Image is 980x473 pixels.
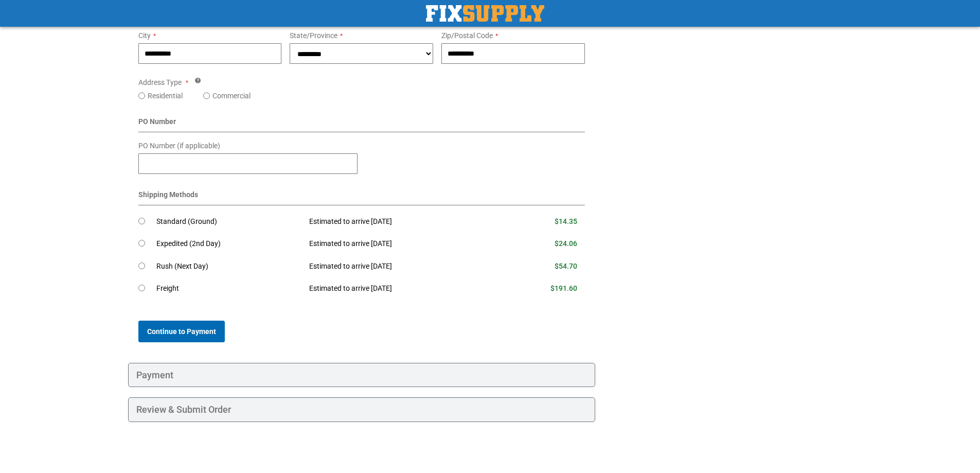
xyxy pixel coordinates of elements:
div: Payment [128,363,596,388]
td: Estimated to arrive [DATE] [301,255,500,278]
button: Continue to Payment [138,321,225,342]
td: Estimated to arrive [DATE] [301,211,500,233]
span: $24.06 [555,239,577,248]
span: PO Number (if applicable) [138,142,220,150]
div: Shipping Methods [138,189,585,205]
span: Address Type [138,78,182,86]
span: $191.60 [550,284,577,292]
span: City [138,31,151,40]
td: Estimated to arrive [DATE] [301,277,500,300]
label: Commercial [212,91,251,101]
a: store logo [426,5,544,22]
td: Freight [156,277,302,300]
label: Residential [148,91,183,101]
img: Fix Industrial Supply [426,5,544,22]
div: Review & Submit Order [128,397,596,422]
td: Estimated to arrive [DATE] [301,233,500,255]
div: PO Number [138,116,585,132]
td: Expedited (2nd Day) [156,233,302,255]
td: Standard (Ground) [156,211,302,233]
span: $14.35 [555,217,577,225]
td: Rush (Next Day) [156,255,302,278]
span: $54.70 [555,262,577,270]
span: Continue to Payment [147,327,216,336]
span: Zip/Postal Code [441,31,493,40]
span: State/Province [290,31,337,40]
